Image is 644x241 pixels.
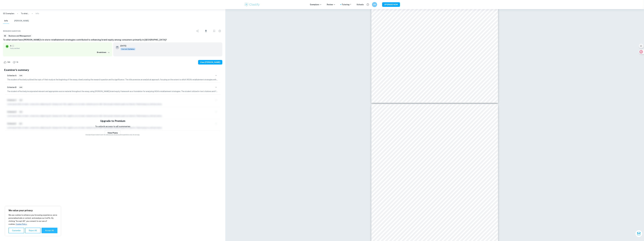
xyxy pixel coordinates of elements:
a: Business and Management [8,34,32,37]
span: 16 [15,61,20,64]
p: Review [327,3,335,6]
button: UPGRADE NOW [382,2,400,7]
h5: Upgrade to Premium [100,119,125,123]
span: 196 [6,61,12,64]
button: [PERSON_NAME] [14,18,29,24]
div: Report issue [217,28,222,34]
p: Exemplars [310,3,322,6]
div: Bookmark [212,28,217,34]
p: We use cookies to enhance your browsing experience, serve personalised ads or content, and analys... [8,214,57,226]
p: The student effectively outlined the topic of their study at the beginning of the essay, clearly ... [7,78,218,81]
div: Download [201,28,211,34]
button: Customise [8,228,24,233]
p: To unlock access to all summaries [95,125,130,128]
div: Dislike [12,60,20,64]
p: The student effectively incorporated relevant and appropriate source material throughout the essa... [7,90,218,93]
button: View [PERSON_NAME] [198,60,222,65]
span: Research question [3,30,21,32]
button: Reject All [25,228,41,233]
a: EE [3,34,7,37]
a: Cookie Policy [16,223,27,225]
p: To what extent have [PERSON_NAME]'s in-store retailtainment strategies contributed to enhancing b... [21,12,29,15]
a: Schools [357,3,364,6]
button: Breakdown [96,51,110,54]
p: We value your privacy [8,209,57,212]
button: Help and Feedback [366,2,370,7]
a: Grade fully verified [12,45,14,47]
div: Like [3,60,12,64]
button: AN [372,2,377,7]
h6: Criterion B [7,86,16,89]
p: Info [36,12,39,15]
h6: [DATE] [120,44,134,47]
h6: To what extent have [PERSON_NAME]'s in-store retailtainment strategies contributed to enhancing b... [3,38,222,41]
div: This exemplar is based on the current syllabus. Feel free to refer to it for inspiration/ideas wh... [120,48,136,51]
span: Current Syllabus [120,48,136,51]
button: Ask Clai [635,230,642,237]
a: Tutoring [342,3,352,6]
button: Info [3,18,9,24]
h6: Criterion A [7,74,16,77]
h5: Examiner's summary [4,68,221,72]
div: Share [195,28,200,34]
h6: AN [373,3,376,6]
button: View Plans [105,130,121,136]
div: We value your privacy [5,206,61,236]
span: EE [3,35,7,37]
p: A [10,44,11,47]
span: Example of past student work. For reference on structure and expectations only. Do not copy. [3,134,222,136]
img: Clastify logo [244,2,260,7]
span: Fully verified [10,47,110,49]
span: 5/6 [19,74,23,77]
a: EE Exemplars [3,12,14,15]
span: Business and Management [8,35,32,37]
span: 6/6 [19,86,23,88]
button: Accept All [42,228,57,233]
